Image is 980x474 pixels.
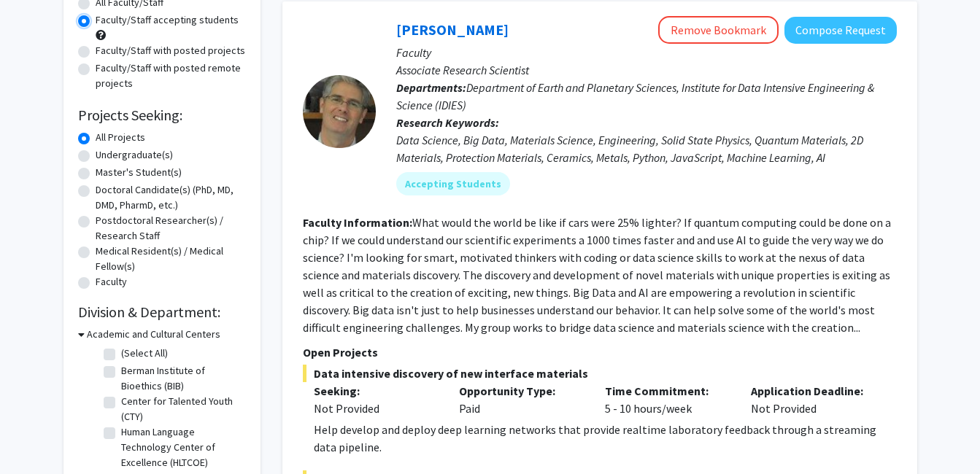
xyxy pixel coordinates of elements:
[751,382,875,400] p: Application Deadline:
[78,106,246,124] h2: Projects Seeking:
[96,43,245,58] label: Faculty/Staff with posted projects
[396,172,510,195] mat-chip: Accepting Students
[303,215,891,335] fg-read-more: What would the world be like if cars were 25% lighter? If quantum computing could be done on a ch...
[396,20,509,39] a: [PERSON_NAME]
[303,215,412,230] b: Faculty Information:
[396,131,897,166] div: Data Science, Big Data, Materials Science, Engineering, Solid State Physics, Quantum Materials, 2...
[96,244,246,274] label: Medical Resident(s) / Medical Fellow(s)
[459,382,583,400] p: Opportunity Type:
[396,80,874,112] span: Department of Earth and Planetary Sciences, Institute for Data Intensive Engineering & Science (I...
[96,61,246,91] label: Faculty/Staff with posted remote projects
[87,327,220,342] h3: Academic and Cultural Centers
[396,61,897,79] p: Associate Research Scientist
[303,343,897,361] p: Open Projects
[314,382,438,400] p: Seeking:
[740,382,886,417] div: Not Provided
[11,408,62,463] iframe: Chat
[121,424,242,470] label: Human Language Technology Center of Excellence (HLTCOE)
[314,400,438,417] div: Not Provided
[96,213,246,244] label: Postdoctoral Researcher(s) / Research Staff
[96,274,127,290] label: Faculty
[448,382,594,417] div: Paid
[396,44,897,61] p: Faculty
[78,303,246,321] h2: Division & Department:
[314,421,897,456] div: Help develop and deploy deep learning networks that provide realtime laboratory feedback through ...
[658,16,779,44] button: Remove Bookmark
[396,80,466,95] b: Departments:
[96,165,182,180] label: Master's Student(s)
[96,12,239,28] label: Faculty/Staff accepting students
[303,365,897,382] span: Data intensive discovery of new interface materials
[121,346,168,361] label: (Select All)
[396,115,499,130] b: Research Keywords:
[121,394,242,424] label: Center for Talented Youth (CTY)
[605,382,729,400] p: Time Commitment:
[121,363,242,394] label: Berman Institute of Bioethics (BIB)
[594,382,740,417] div: 5 - 10 hours/week
[784,17,897,44] button: Compose Request to David Elbert
[96,147,173,163] label: Undergraduate(s)
[96,182,246,213] label: Doctoral Candidate(s) (PhD, MD, DMD, PharmD, etc.)
[96,130,145,145] label: All Projects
